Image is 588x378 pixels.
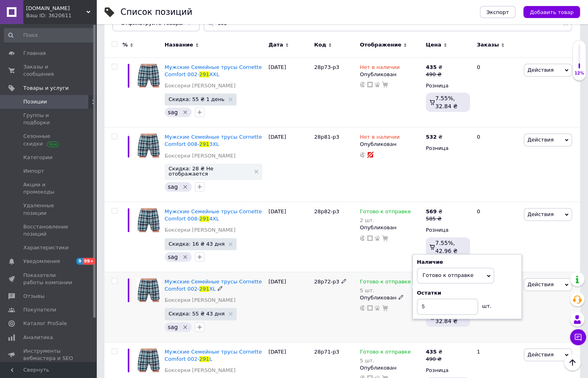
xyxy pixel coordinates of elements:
[137,348,161,372] img: Мужские Семейные трусы Cornette Comfort 002-291 L
[165,82,236,89] a: Боксерки [PERSON_NAME]
[426,134,437,140] b: 532
[165,134,262,147] span: Мужские Семейные трусы Cornette Comfort 008-
[182,254,188,260] svg: Удалить метку
[199,356,209,362] span: 291
[165,279,262,292] a: Мужские Семейные трусы Cornette Comfort 002-291XL
[23,50,46,57] span: Главная
[165,134,262,147] a: Мужские Семейные трусы Cornette Comfort 008-2913XL
[23,223,74,238] span: Восстановление позиций
[426,133,442,141] div: ₴
[23,244,69,251] span: Характеристики
[23,272,74,286] span: Показатели работы компании
[168,109,178,115] span: sag
[209,356,212,362] span: L
[137,208,161,232] img: Мужские Семейные трусы Cornette Comfort 008-291 4XL
[165,367,236,374] a: Боксерки [PERSON_NAME]
[169,241,225,247] span: Скидка: 16 ₴ 43 дня
[426,356,442,363] div: 490 ₴
[26,12,96,19] div: Ваш ID: 3620611
[266,272,312,342] div: [DATE]
[360,349,411,357] span: Готово к отправке
[417,259,517,266] div: Наличие
[426,367,470,374] div: Розница
[165,279,262,292] span: Мужские Семейные трусы Cornette Comfort 002-
[314,208,339,214] span: 28p82-p3
[168,254,178,260] span: sag
[165,152,236,160] a: Боксерки [PERSON_NAME]
[137,278,161,302] img: Мужские Семейные трусы Cornette Comfort 002-291 XL
[360,279,411,287] span: Готово к отправке
[199,286,209,292] span: 291
[573,71,586,76] div: 12%
[76,258,83,265] span: 9
[564,354,581,371] button: Наверх
[23,334,53,341] span: Аналитика
[477,41,499,49] span: Заказы
[360,208,411,217] span: Готово к отправке
[266,202,312,272] div: [DATE]
[23,348,74,362] span: Инструменты вебмастера и SEO
[314,41,326,49] span: Код
[23,258,60,265] span: Уведомления
[527,67,553,73] span: Действия
[23,320,67,327] span: Каталог ProSale
[360,134,400,142] span: Нет в наличии
[168,324,178,330] span: sag
[137,64,161,88] img: Мужские Семейные трусы Cornette Comfort 002-291 XXL
[23,63,74,78] span: Заказы и сообщения
[266,57,312,127] div: [DATE]
[23,293,45,300] span: Отзывы
[426,71,442,78] div: 490 ₴
[169,311,225,316] span: Скидка: 55 ₴ 43 дня
[426,348,442,356] div: ₴
[426,145,470,152] div: Розница
[23,181,74,196] span: Акции и промокоды
[360,294,422,301] div: Опубликован
[23,306,56,313] span: Покупатели
[209,286,216,292] span: XL
[182,109,188,115] svg: Удалить метку
[23,133,74,147] span: Сезонные скидки
[314,64,339,70] span: 28p73-p3
[165,64,262,77] a: Мужские Семейные трусы Cornette Comfort 002-291XXL
[480,6,515,18] button: Экспорт
[360,71,422,78] div: Опубликован
[268,41,283,49] span: Дата
[165,208,262,222] a: Мужские Семейные трусы Cornette Comfort 008-2914XL
[523,6,580,18] button: Добавить товар
[360,358,411,364] div: 5 шт.
[83,258,96,265] span: 99+
[120,8,192,16] div: Список позиций
[137,133,161,158] img: Мужские Семейные трусы Cornette Comfort 008-291 3XL
[486,9,509,15] span: Экспорт
[165,41,193,49] span: Название
[314,279,339,285] span: 28p72-p3
[165,208,262,222] span: Мужские Семейные трусы Cornette Comfort 008-
[423,272,474,278] span: Готово к отправке
[360,224,422,231] div: Опубликован
[266,127,312,202] div: [DATE]
[169,97,225,102] span: Скидка: 55 ₴ 1 день
[314,134,339,140] span: 28p81-p3
[314,349,339,355] span: 28p71-p3
[199,71,209,77] span: 291
[426,41,441,49] span: Цена
[209,71,219,77] span: XXL
[23,98,47,105] span: Позиции
[165,349,262,362] a: Мужские Семейные трусы Cornette Comfort 002-291L
[209,141,219,147] span: 3XL
[23,168,44,175] span: Импорт
[360,41,401,49] span: Отображение
[426,64,437,70] b: 435
[426,349,437,355] b: 435
[417,289,517,297] div: Остатки
[165,226,236,234] a: Боксерки [PERSON_NAME]
[472,57,522,127] div: 0
[360,364,422,372] div: Опубликован
[435,95,457,109] span: 7.55%, 32.84 ₴
[23,85,69,92] span: Товары и услуги
[165,349,262,362] span: Мужские Семейные трусы Cornette Comfort 002-
[478,299,494,310] div: шт.
[527,352,553,358] span: Действия
[23,154,53,161] span: Категории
